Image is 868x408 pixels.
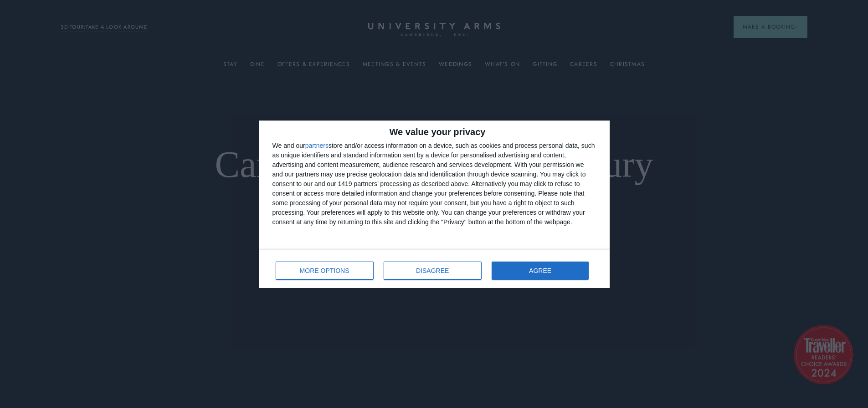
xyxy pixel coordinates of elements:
span: AGREE [529,267,551,274]
button: partners [305,142,329,149]
button: AGREE [492,262,589,280]
button: MORE OPTIONS [276,262,374,280]
span: MORE OPTIONS [300,267,349,274]
div: We and our store and/or access information on a device, such as cookies and process personal data... [272,141,596,227]
button: DISAGREE [384,262,482,280]
div: qc-cmp2-ui [259,121,610,288]
span: DISAGREE [416,267,449,274]
h2: We value your privacy [272,127,596,136]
